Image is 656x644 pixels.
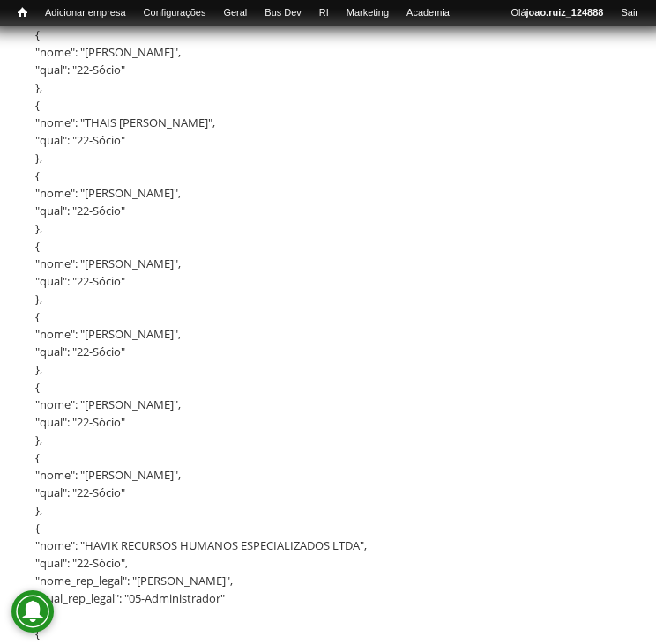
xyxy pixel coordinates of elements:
[338,4,398,22] a: Marketing
[612,4,647,22] a: Sair
[256,4,310,22] a: Bus Dev
[9,4,36,21] a: Início
[135,4,215,22] a: Configurações
[36,4,135,22] a: Adicionar empresa
[502,4,612,22] a: Olájoao.ruiz_124888
[310,4,338,22] a: RI
[398,4,458,22] a: Academia
[526,7,604,18] strong: joao.ruiz_124888
[214,4,256,22] a: Geral
[18,6,27,19] span: Início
